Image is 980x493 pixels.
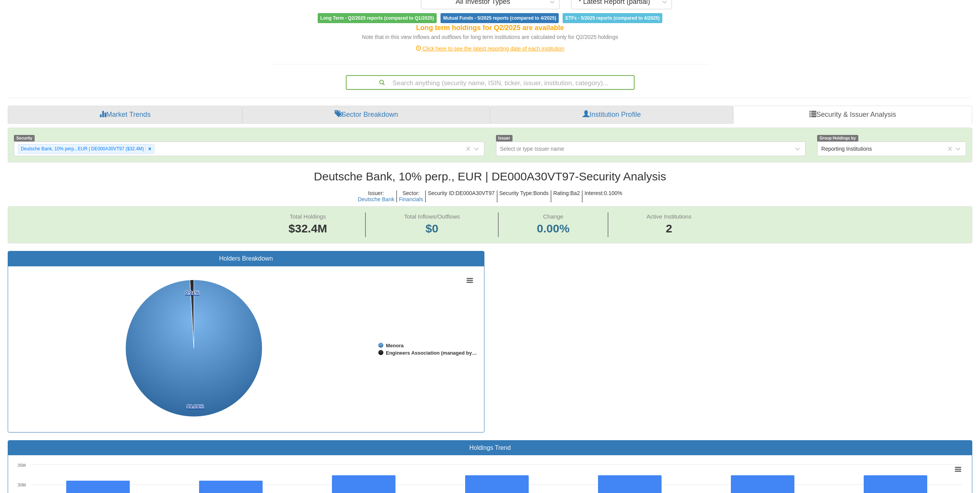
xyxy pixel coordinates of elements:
[386,350,477,356] tspan: Engineers Association (managed by…
[426,190,498,202] h5: Security ID : DE000A30VT97
[290,213,326,220] span: Total Holdings
[271,33,710,41] div: Note that in this view inflows and outflows for long term institutions are calculated only for Q2...
[18,463,26,468] text: 35M
[821,145,872,153] div: Reporting Institutions
[543,213,563,220] span: Change
[397,190,426,202] h5: Sector :
[18,483,26,487] text: 30M
[265,45,715,52] div: Click here to see the latest reporting date of each institution
[14,135,35,141] span: Security
[563,13,662,23] span: ETFs - 5/2025 reports (compared to 4/2025)
[318,13,437,23] span: Long Term - Q2/2025 reports (compared to Q1/2025)
[647,220,692,237] span: 2
[733,106,972,124] a: Security & Issuer Analysis
[358,197,394,202] button: Deutsche Bank
[500,145,565,153] div: Select or type Issuer name
[242,106,490,124] a: Sector Breakdown
[817,135,858,141] span: Group Holdings by
[14,255,478,262] h3: Holders Breakdown
[14,444,966,451] h3: Holdings Trend
[399,197,423,202] button: Financials
[8,170,972,183] h2: Deutsche Bank, 10% perp., EUR | DE000A30VT97 - Security Analysis
[386,343,404,348] tspan: Menora
[647,213,692,220] span: Active Institutions
[347,76,634,89] div: Search anything (security name, ISIN, ticker, issuer, institution, category)...
[8,106,242,124] a: Market Trends
[441,13,559,23] span: Mutual Funds - 5/2025 reports (compared to 4/2025)
[498,190,551,202] h5: Security Type : Bonds
[551,190,583,202] h5: Rating : Ba2
[356,190,397,202] h5: Issuer :
[404,213,460,220] span: Total Inflows/Outflows
[496,135,513,141] span: Issuer
[288,222,327,235] span: $32.4M
[185,290,199,296] tspan: 0.91%
[187,404,204,409] tspan: 99.09%
[18,145,145,153] div: Deutsche Bank, 10% perp., EUR | DE000A30VT97 ($32.4M)
[537,220,570,237] span: 0.00%
[490,106,733,124] a: Institution Profile
[583,190,624,202] h5: Interest : 0.100%
[271,23,710,33] div: Long term holdings for Q2/2025 are available
[426,222,438,235] span: $0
